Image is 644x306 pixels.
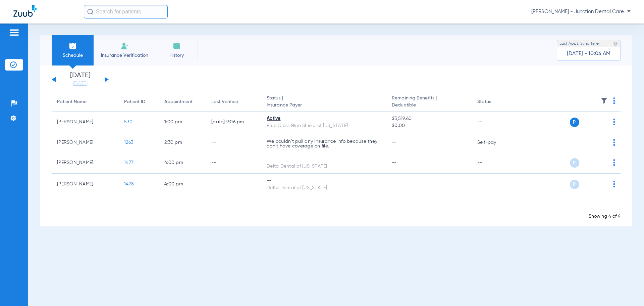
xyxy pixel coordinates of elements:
td: [DATE] 9:06 PM [206,112,261,133]
div: Delta Dental of [US_STATE] [267,184,381,191]
span: P [570,180,579,189]
td: Self-pay [472,133,517,152]
span: -- [392,182,397,186]
td: [PERSON_NAME] [52,133,119,152]
img: filter.svg [601,97,607,104]
div: Appointment [164,98,201,105]
img: Zuub Logo [13,5,37,17]
td: 4:00 PM [159,152,206,174]
span: -- [392,140,397,145]
span: Insurance Verification [99,52,151,59]
td: [PERSON_NAME] [52,152,119,174]
td: 1:00 PM [159,112,206,133]
div: Appointment [164,98,193,105]
span: P [570,158,579,168]
td: -- [206,133,261,152]
li: [DATE] [60,72,100,87]
input: Search for patients [84,5,168,18]
p: We couldn’t pull any insurance info because they don’t have coverage on file. [267,139,381,148]
span: $3,519.60 [392,115,466,122]
img: hamburger-icon [9,29,19,37]
div: Patient Name [57,98,87,105]
div: -- [267,177,381,184]
span: P [570,118,579,127]
div: Patient ID [124,98,154,105]
td: 4:00 PM [159,174,206,195]
span: [PERSON_NAME] - Junction Dental Care [531,8,631,15]
a: [DATE] [60,80,100,87]
img: group-dot-blue.svg [613,97,615,104]
span: History [161,52,193,59]
td: [PERSON_NAME] [52,174,119,195]
img: group-dot-blue.svg [613,119,615,125]
td: [PERSON_NAME] [52,112,119,133]
span: [DATE] - 10:04 AM [567,50,610,57]
div: Patient ID [124,98,145,105]
div: Patient Name [57,98,113,105]
th: Remaining Benefits | [386,93,472,112]
img: History [173,42,181,50]
div: -- [267,156,381,163]
span: 530 [124,120,132,124]
img: Search Icon [87,9,93,15]
td: 2:30 PM [159,133,206,152]
img: group-dot-blue.svg [613,139,615,146]
td: -- [206,174,261,195]
td: -- [472,112,517,133]
img: last sync help info [613,41,618,46]
td: -- [472,174,517,195]
img: group-dot-blue.svg [613,181,615,187]
th: Status | [261,93,386,112]
div: Delta Dental of [US_STATE] [267,163,381,170]
span: Deductible [392,102,466,109]
span: Schedule [57,52,89,59]
span: Showing 4 of 4 [589,214,621,219]
th: Status [472,93,517,112]
span: Last Appt. Sync Time: [559,40,600,47]
td: -- [472,152,517,174]
span: 1477 [124,160,133,165]
img: Manual Insurance Verification [121,42,129,50]
div: Active [267,115,381,122]
img: Schedule [69,42,77,50]
span: 1478 [124,182,134,186]
div: Last Verified [211,98,256,105]
div: Last Verified [211,98,238,105]
span: Insurance Payer [267,102,381,109]
span: -- [392,160,397,165]
span: $0.00 [392,122,466,129]
div: Blue Cross Blue Shield of [US_STATE] [267,122,381,129]
span: 1263 [124,140,133,145]
img: group-dot-blue.svg [613,159,615,166]
td: -- [206,152,261,174]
